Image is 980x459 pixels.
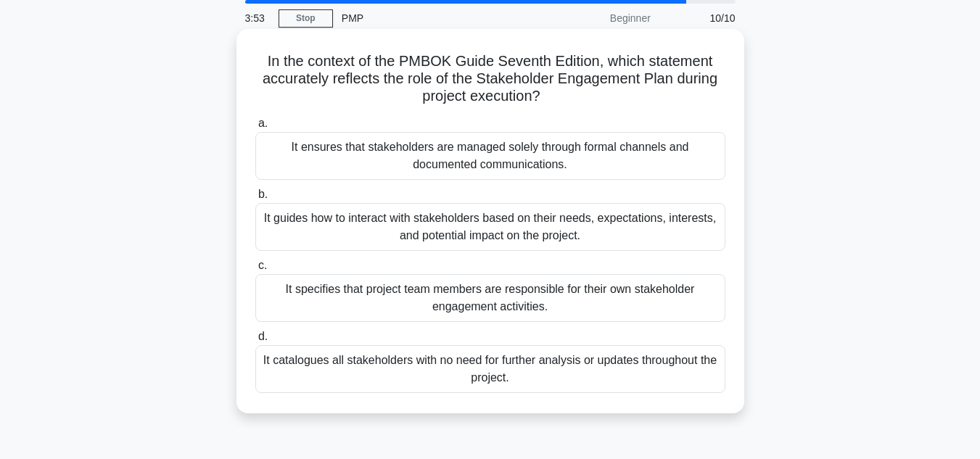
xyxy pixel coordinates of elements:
[255,203,725,251] div: It guides how to interact with stakeholders based on their needs, expectations, interests, and po...
[255,132,725,180] div: It ensures that stakeholders are managed solely through formal channels and documented communicat...
[258,188,268,200] span: b.
[532,4,659,33] div: Beginner
[258,330,268,342] span: d.
[258,259,267,271] span: c.
[258,117,268,129] span: a.
[333,4,532,33] div: PMP
[279,9,333,28] a: Stop
[659,4,744,33] div: 10/10
[255,274,725,322] div: It specifies that project team members are responsible for their own stakeholder engagement activ...
[255,345,725,393] div: It catalogues all stakeholders with no need for further analysis or updates throughout the project.
[254,52,727,106] h5: In the context of the PMBOK Guide Seventh Edition, which statement accurately reflects the role o...
[236,4,279,33] div: 3:53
